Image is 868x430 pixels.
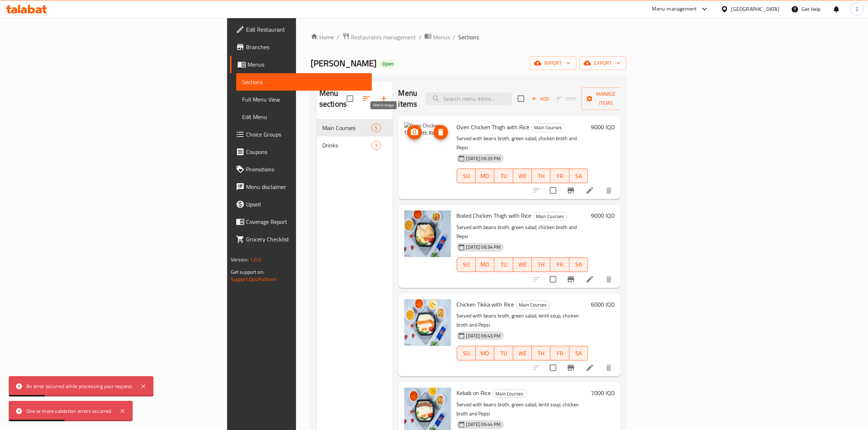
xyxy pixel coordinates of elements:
[545,183,561,198] span: Select to update
[463,421,504,428] span: [DATE] 06:44 PM
[236,91,372,108] a: Full Menu View
[532,169,550,183] button: TH
[535,259,548,270] span: TH
[26,407,112,415] div: One or more validation errors occurred.
[419,33,421,42] li: /
[585,363,594,372] a: Edit menu item
[457,346,476,360] button: SU
[375,90,393,107] button: Add section
[230,56,372,73] a: Menus
[535,171,548,181] span: TH
[433,33,450,42] span: Menus
[248,60,366,69] span: Menus
[457,210,532,221] span: Boiled Chicken Thigh with Rice
[426,92,512,105] input: search
[404,210,451,257] img: Boiled Chicken Thigh with Rice
[230,230,372,248] a: Grocery Checklist
[513,169,532,183] button: WE
[516,301,550,309] span: Main Courses
[342,91,358,106] span: Select all sections
[407,125,422,139] button: upload picture
[246,43,366,51] span: Branches
[585,186,594,195] a: Edit menu item
[532,346,550,360] button: TH
[591,299,615,309] h6: 6000 IQD
[316,116,393,157] nav: Menu sections
[316,119,393,137] div: Main Courses5
[230,38,372,56] a: Branches
[479,259,491,270] span: MO
[497,348,510,359] span: TU
[246,130,366,139] span: Choice Groups
[529,93,552,104] span: Add item
[600,182,618,199] button: delete
[536,59,571,68] span: import
[316,137,393,154] div: Drinks3
[600,359,618,376] button: delete
[476,346,494,360] button: MO
[652,5,697,13] div: Menu-management
[246,25,366,34] span: Edit Restaurant
[463,244,504,250] span: [DATE] 06:34 PM
[236,108,372,126] a: Edit Menu
[453,33,455,42] li: /
[494,346,513,360] button: TU
[231,275,277,284] a: Support.OpsPlatform
[600,271,618,288] button: delete
[533,212,567,221] div: Main Courses
[494,257,513,272] button: TU
[516,171,529,181] span: WE
[585,59,620,68] span: export
[246,182,366,191] span: Menu disclaimer
[530,95,550,103] span: Add
[26,382,133,390] div: An error occurred while processing your request.
[463,332,504,339] span: [DATE] 06:43 PM
[535,348,548,359] span: TH
[311,32,626,42] nav: breadcrumb
[230,143,372,161] a: Coupons
[236,73,372,91] a: Sections
[351,33,416,42] span: Restaurants management
[457,134,588,152] p: Served with beans broth, green salad, chicken broth and Pepsi
[550,346,569,360] button: FR
[379,61,396,67] span: Open
[322,141,371,150] span: Drinks
[460,348,473,359] span: SU
[856,5,859,13] span: Z
[246,200,366,209] span: Upsell
[497,171,510,181] span: TU
[476,257,494,272] button: MO
[550,257,569,272] button: FR
[231,255,249,264] span: Version:
[545,272,561,287] span: Select to update
[358,90,375,107] span: Sort sections
[569,169,588,183] button: SA
[424,32,450,42] a: Menus
[458,33,479,42] span: Sections
[246,165,366,174] span: Promotions
[457,387,491,398] span: Kebab on Rice
[322,123,371,132] span: Main Courses
[372,125,380,131] span: 5
[404,122,451,169] img: Oven Chicken Thigh with Rice
[516,348,529,359] span: WE
[530,56,576,70] button: import
[230,126,372,143] a: Choice Groups
[552,93,581,104] span: Select section first
[545,360,561,375] span: Select to update
[457,311,588,330] p: Served with beans broth, green salad, lentil soup, chicken broth and Pepsi
[230,21,372,38] a: Edit Restaurant
[572,348,585,359] span: SA
[457,299,514,310] span: Chicken Tikka with Rice
[242,78,366,86] span: Sections
[246,147,366,156] span: Coupons
[533,212,567,221] span: Main Courses
[246,235,366,244] span: Grocery Checklist
[230,178,372,196] a: Menu disclaimer
[529,93,552,104] button: Add
[513,346,532,360] button: WE
[513,91,529,106] span: Select section
[398,88,417,110] h2: Menu items
[457,169,476,183] button: SU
